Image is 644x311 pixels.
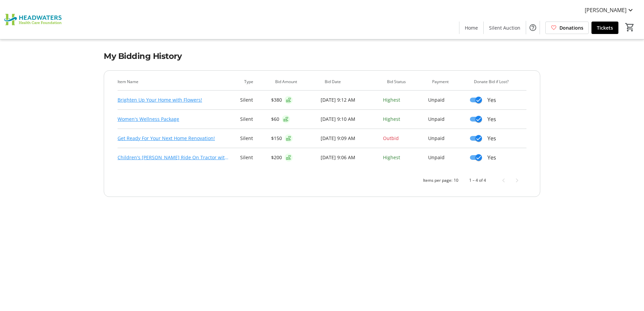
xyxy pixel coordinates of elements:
td: Unpaid [428,91,470,110]
span: Donations [559,24,583,31]
span: Outbid [383,135,399,141]
button: [PERSON_NAME] [579,5,640,15]
a: Donations [545,22,589,34]
a: Home [459,22,483,34]
th: Bid Amount [271,79,321,91]
div: $200 [271,153,313,162]
div: 10 [454,177,458,183]
td: Silent [240,129,271,148]
button: Cart [624,21,636,33]
td: Unpaid [428,148,470,167]
th: Item Name [118,79,240,91]
td: Unpaid [428,110,470,129]
label: Yes [482,115,496,123]
a: Brighten Up Your Home with Flowers! [118,96,202,104]
a: Get Ready For Your Next Home Renovation! [118,134,215,142]
span: Tickets [597,24,613,31]
button: Previous page [497,174,510,187]
td: [DATE] 9:09 AM [321,129,383,148]
a: Tickets [591,22,618,34]
span: Silent Auction [489,24,520,31]
a: Silent Auction [484,22,526,34]
th: Payment [428,79,470,91]
div: $60 [271,115,313,123]
td: [DATE] 9:12 AM [321,91,383,110]
span: [PERSON_NAME] [585,6,626,14]
img: Headwaters Health Care Foundation's Logo [4,3,64,36]
td: [DATE] 9:06 AM [321,148,383,167]
a: Children's [PERSON_NAME] Ride On Tractor with Trailer [118,153,229,162]
button: Help [526,21,540,34]
td: Unpaid [428,129,470,148]
a: Women's Wellness Package [118,115,179,123]
button: Next page [510,174,524,187]
div: $150 [271,134,313,142]
th: Bid Date [321,79,383,91]
label: Yes [482,96,496,104]
td: Silent [240,91,271,110]
div: Items per page: [423,177,452,183]
span: Highest [383,116,400,122]
td: Silent [240,110,271,129]
div: 1 – 4 of 4 [469,177,486,183]
th: Donate Bid if Lost? [470,79,526,91]
div: $380 [271,96,313,104]
span: Home [465,24,478,31]
td: Silent [240,148,271,167]
label: Yes [482,134,496,142]
h2: My Bidding History [104,50,540,62]
span: Highest [383,154,400,161]
label: Yes [482,153,496,162]
td: [DATE] 9:10 AM [321,110,383,129]
span: Highest [383,97,400,103]
th: Bid Status [383,79,428,91]
mat-paginator: Select page of your bid history [118,172,526,188]
th: Type [240,79,271,91]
